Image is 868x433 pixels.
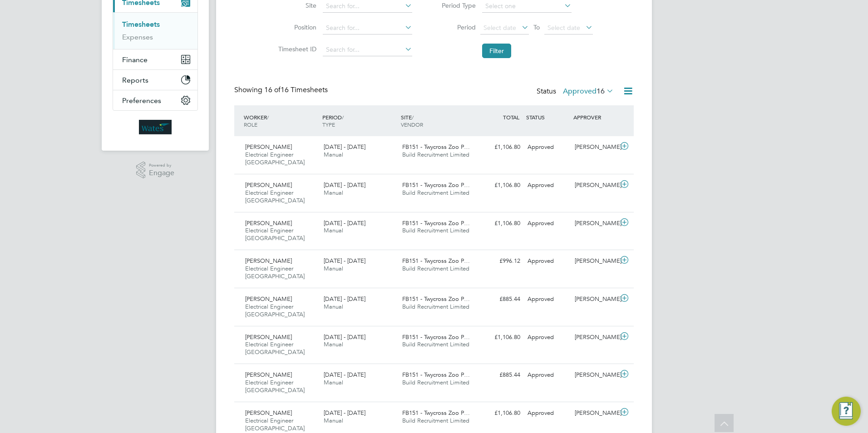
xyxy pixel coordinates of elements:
[435,23,476,31] label: Period
[276,45,316,53] label: Timesheet ID
[122,96,161,105] span: Preferences
[122,20,160,29] a: Timesheets
[245,379,305,394] span: Electrical Engineer [GEOGRAPHIC_DATA]
[324,371,365,379] span: [DATE] - [DATE]
[323,44,412,56] input: Search for...
[524,368,571,383] div: Approved
[402,151,469,158] span: Build Recruitment Limited
[245,189,305,204] span: Electrical Engineer [GEOGRAPHIC_DATA]
[524,292,571,307] div: Approved
[477,216,524,231] div: £1,106.80
[245,265,305,280] span: Electrical Engineer [GEOGRAPHIC_DATA]
[402,409,470,417] span: FB151 - Twycross Zoo P…
[322,121,335,128] span: TYPE
[113,49,197,69] button: Finance
[402,303,469,310] span: Build Recruitment Limited
[245,257,292,265] span: [PERSON_NAME]
[477,368,524,383] div: £885.44
[264,85,281,94] span: 16 of
[524,254,571,269] div: Approved
[531,21,542,33] span: To
[524,140,571,155] div: Approved
[402,226,469,234] span: Build Recruitment Limited
[324,189,343,197] span: Manual
[324,219,365,227] span: [DATE] - [DATE]
[482,44,511,58] button: Filter
[402,257,470,265] span: FB151 - Twycross Zoo P…
[245,333,292,341] span: [PERSON_NAME]
[276,1,316,10] label: Site
[245,295,292,303] span: [PERSON_NAME]
[324,226,343,234] span: Manual
[342,113,344,121] span: /
[571,368,618,383] div: [PERSON_NAME]
[245,340,305,356] span: Electrical Engineer [GEOGRAPHIC_DATA]
[323,22,412,34] input: Search for...
[571,109,618,125] div: APPROVER
[149,169,174,177] span: Engage
[402,295,470,303] span: FB151 - Twycross Zoo P…
[402,333,470,341] span: FB151 - Twycross Zoo P…
[571,140,618,155] div: [PERSON_NAME]
[245,371,292,379] span: [PERSON_NAME]
[324,257,365,265] span: [DATE] - [DATE]
[242,109,320,133] div: WORKER
[563,87,614,96] label: Approved
[267,113,269,121] span: /
[503,113,519,121] span: TOTAL
[537,85,616,98] div: Status
[571,292,618,307] div: [PERSON_NAME]
[402,189,469,197] span: Build Recruitment Limited
[477,330,524,345] div: £1,106.80
[524,216,571,231] div: Approved
[122,76,148,84] span: Reports
[324,295,365,303] span: [DATE] - [DATE]
[245,409,292,417] span: [PERSON_NAME]
[571,254,618,269] div: [PERSON_NAME]
[113,70,197,90] button: Reports
[245,417,305,432] span: Electrical Engineer [GEOGRAPHIC_DATA]
[402,219,470,227] span: FB151 - Twycross Zoo P…
[276,23,316,31] label: Position
[524,330,571,345] div: Approved
[324,379,343,386] span: Manual
[324,181,365,189] span: [DATE] - [DATE]
[245,151,305,166] span: Electrical Engineer [GEOGRAPHIC_DATA]
[264,85,328,94] span: 16 Timesheets
[402,340,469,348] span: Build Recruitment Limited
[399,109,477,133] div: SITE
[324,340,343,348] span: Manual
[324,333,365,341] span: [DATE] - [DATE]
[524,406,571,421] div: Approved
[524,109,571,125] div: STATUS
[402,181,470,189] span: FB151 - Twycross Zoo P…
[402,371,470,379] span: FB151 - Twycross Zoo P…
[324,417,343,424] span: Manual
[245,181,292,189] span: [PERSON_NAME]
[324,303,343,310] span: Manual
[245,219,292,227] span: [PERSON_NAME]
[402,143,470,151] span: FB151 - Twycross Zoo P…
[571,178,618,193] div: [PERSON_NAME]
[832,397,861,426] button: Engage Resource Center
[401,121,423,128] span: VENDOR
[402,379,469,386] span: Build Recruitment Limited
[402,265,469,272] span: Build Recruitment Limited
[435,1,476,10] label: Period Type
[245,143,292,151] span: [PERSON_NAME]
[113,120,198,134] a: Go to home page
[524,178,571,193] div: Approved
[597,87,605,96] span: 16
[244,121,257,128] span: ROLE
[320,109,399,133] div: PERIOD
[477,406,524,421] div: £1,106.80
[136,162,175,179] a: Powered byEngage
[122,55,148,64] span: Finance
[571,330,618,345] div: [PERSON_NAME]
[324,409,365,417] span: [DATE] - [DATE]
[245,226,305,242] span: Electrical Engineer [GEOGRAPHIC_DATA]
[571,406,618,421] div: [PERSON_NAME]
[245,303,305,318] span: Electrical Engineer [GEOGRAPHIC_DATA]
[324,265,343,272] span: Manual
[477,140,524,155] div: £1,106.80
